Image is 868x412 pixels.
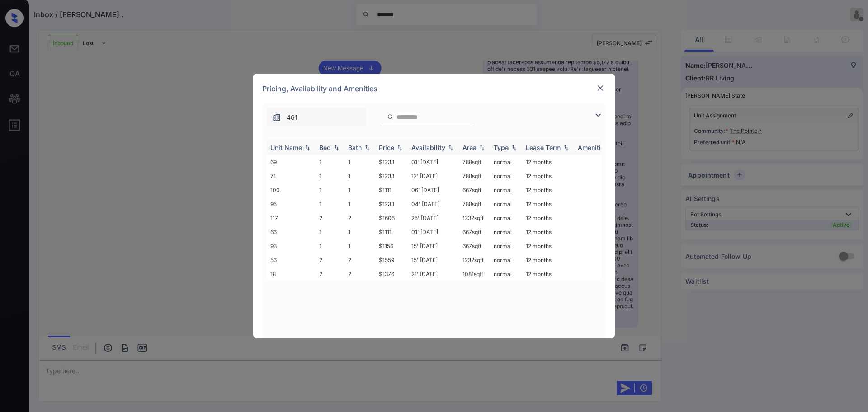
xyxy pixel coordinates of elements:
div: Lease Term [526,144,561,151]
div: Bath [348,144,362,151]
td: 15' [DATE] [408,253,459,267]
td: normal [490,267,522,281]
img: sorting [446,145,455,151]
div: Type [494,144,509,151]
div: Availability [411,144,445,151]
td: 2 [316,253,344,267]
td: 1232 sqft [459,253,490,267]
td: 2 [344,253,375,267]
td: normal [490,155,522,169]
img: sorting [477,145,486,151]
td: normal [490,211,522,225]
td: 01' [DATE] [408,155,459,169]
td: 12 months [522,169,574,183]
td: 25' [DATE] [408,211,459,225]
div: Area [462,144,476,151]
td: 69 [267,155,316,169]
td: 93 [267,239,316,253]
td: 12 months [522,211,574,225]
td: 667 sqft [459,183,490,197]
td: 1 [344,155,375,169]
div: Price [379,144,394,151]
td: normal [490,183,522,197]
td: $1233 [375,197,408,211]
td: 12 months [522,155,574,169]
td: 1 [344,183,375,197]
td: 12 months [522,239,574,253]
div: Pricing, Availability and Amenities [253,74,615,103]
td: 12 months [522,267,574,281]
td: 18 [267,267,316,281]
img: sorting [332,145,341,151]
td: 12 months [522,183,574,197]
img: sorting [509,145,519,151]
td: 100 [267,183,316,197]
td: 1 [316,225,344,239]
img: sorting [363,145,372,151]
td: 1 [344,225,375,239]
td: 788 sqft [459,169,490,183]
td: normal [490,239,522,253]
td: $1233 [375,155,408,169]
td: $1111 [375,183,408,197]
td: 2 [316,267,344,281]
td: 12 months [522,225,574,239]
div: Amenities [578,144,608,151]
td: 06' [DATE] [408,183,459,197]
td: 788 sqft [459,155,490,169]
td: $1111 [375,225,408,239]
td: 12 months [522,253,574,267]
td: normal [490,169,522,183]
span: 461 [287,112,297,122]
img: sorting [561,145,571,151]
td: $1376 [375,267,408,281]
td: 01' [DATE] [408,225,459,239]
td: 71 [267,169,316,183]
td: $1233 [375,169,408,183]
td: $1606 [375,211,408,225]
td: 2 [344,267,375,281]
img: icon-zuma [593,110,604,121]
img: close [596,84,605,93]
div: Unit Name [270,144,302,151]
img: icon-zuma [272,113,281,122]
td: 2 [316,211,344,225]
td: normal [490,225,522,239]
div: Bed [319,144,331,151]
td: 12' [DATE] [408,169,459,183]
td: 117 [267,211,316,225]
img: sorting [395,145,404,151]
td: 788 sqft [459,197,490,211]
td: 1 [316,239,344,253]
td: 66 [267,225,316,239]
img: icon-zuma [387,113,394,121]
td: 1 [316,197,344,211]
td: 1 [344,169,375,183]
td: 2 [344,211,375,225]
td: 15' [DATE] [408,239,459,253]
td: 1 [316,169,344,183]
td: $1156 [375,239,408,253]
td: 1 [316,183,344,197]
td: 667 sqft [459,225,490,239]
td: normal [490,197,522,211]
td: 1232 sqft [459,211,490,225]
img: sorting [303,145,312,151]
td: 12 months [522,197,574,211]
td: 95 [267,197,316,211]
td: 667 sqft [459,239,490,253]
td: 1 [344,197,375,211]
td: $1559 [375,253,408,267]
td: 1081 sqft [459,267,490,281]
td: 1 [316,155,344,169]
td: 04' [DATE] [408,197,459,211]
td: 56 [267,253,316,267]
td: 21' [DATE] [408,267,459,281]
td: 1 [344,239,375,253]
td: normal [490,253,522,267]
